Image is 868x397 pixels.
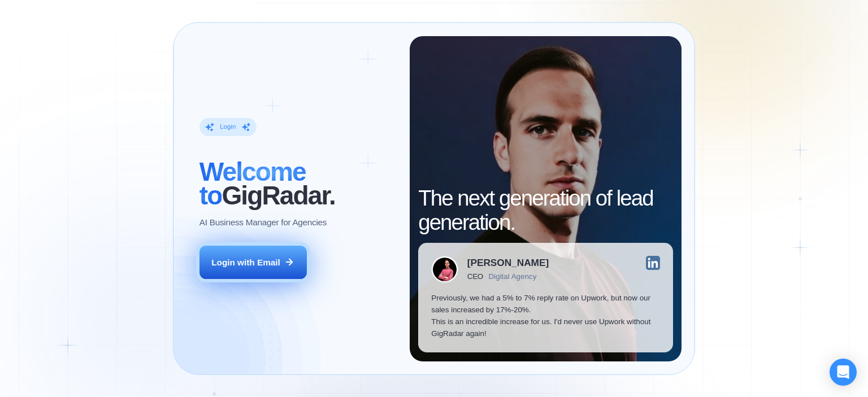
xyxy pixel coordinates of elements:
span: Welcome to [199,157,306,210]
div: CEO [467,272,483,281]
h2: The next generation of lead generation. [418,186,673,234]
div: Open Intercom Messenger [830,359,857,386]
p: AI Business Manager for Agencies [199,216,327,228]
p: Previously, we had a 5% to 7% reply rate on Upwork, but now our sales increased by 17%-20%. This ... [431,292,660,340]
div: Digital Agency [489,272,537,281]
button: Login with Email [199,246,307,280]
div: [PERSON_NAME] [467,258,549,268]
h2: ‍ GigRadar. [199,160,397,207]
div: Login [220,123,236,131]
div: Login with Email [211,256,280,268]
